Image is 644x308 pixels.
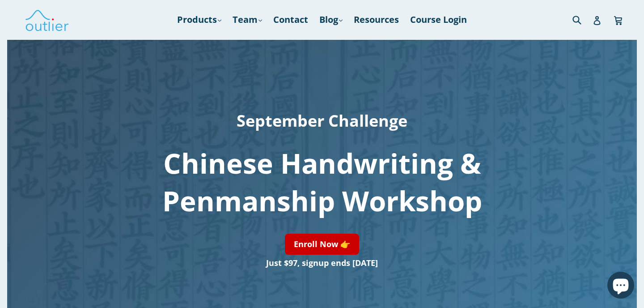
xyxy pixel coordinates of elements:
a: Resources [349,12,403,28]
h2: September Challenge [102,105,542,137]
a: Products [173,12,226,28]
a: Team [228,12,267,28]
a: Enroll Now 👉 [285,234,359,255]
inbox-online-store-chat: Shopify online store chat [605,272,637,301]
a: Course Login [406,12,471,28]
a: Contact [269,12,313,28]
img: Outlier Linguistics [25,7,69,33]
a: Blog [315,12,347,28]
input: Search [570,10,595,29]
h1: Chinese Handwriting & Penmanship Workshop [102,144,542,219]
h3: Just $97, signup ends [DATE] [102,255,542,271]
